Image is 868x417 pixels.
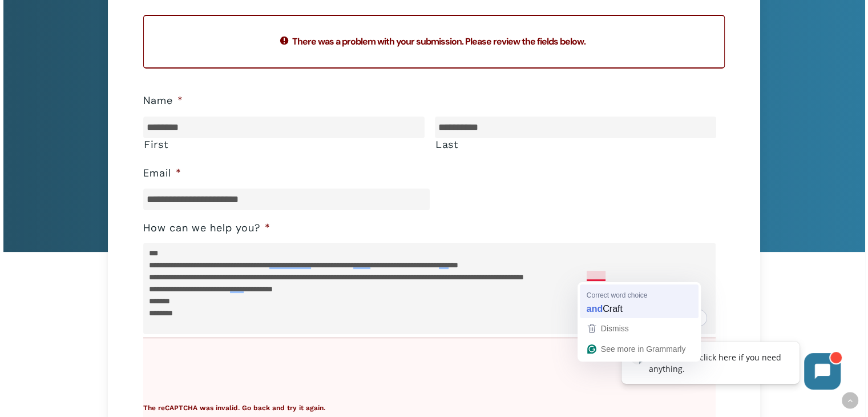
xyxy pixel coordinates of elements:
label: How can we help you? [143,222,271,235]
label: First [144,139,425,150]
h2: There was a problem with your submission. Please review the fields below. [144,25,724,58]
textarea: To enrich screen reader interactions, please activate Accessibility in Grammarly extension settings [143,243,716,334]
label: Email [143,167,181,180]
iframe: reCAPTCHA [143,347,317,392]
label: Last [435,139,716,150]
iframe: Chatbot [609,332,852,401]
div: The reCAPTCHA was invalid. Go back and try it again. [143,392,706,415]
label: Name [143,94,183,107]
